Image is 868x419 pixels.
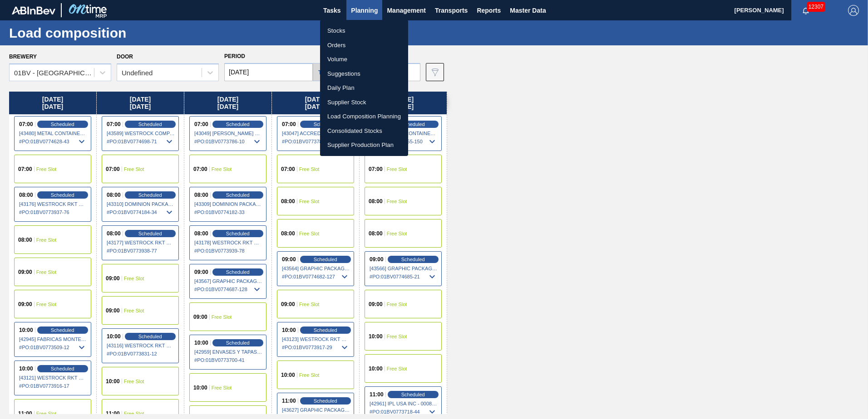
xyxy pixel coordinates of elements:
[320,38,408,53] a: Orders
[320,24,408,38] a: Stocks
[320,138,408,152] a: Supplier Production Plan
[320,95,408,110] a: Supplier Stock
[320,67,408,81] a: Suggestions
[320,52,408,67] a: Volume
[320,124,408,138] a: Consolidated Stocks
[320,81,408,95] a: Daily Plan
[320,109,408,124] a: Load Composition Planning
